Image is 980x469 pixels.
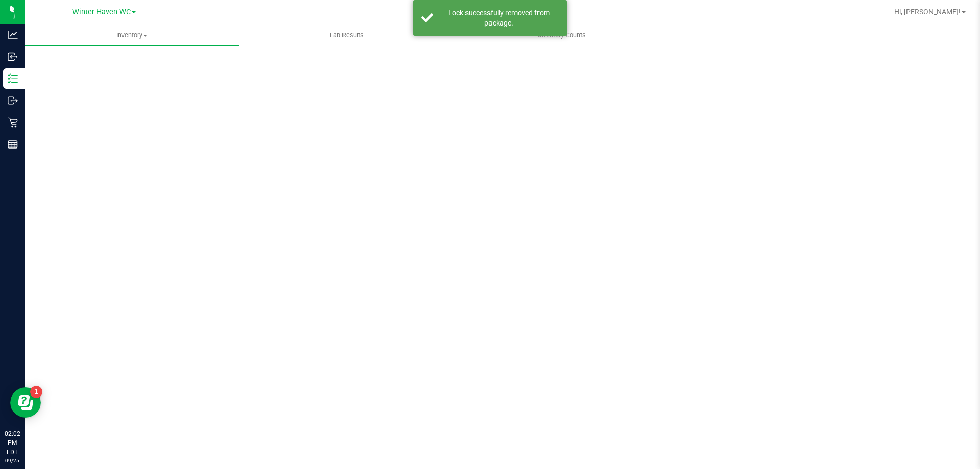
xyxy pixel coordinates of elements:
[894,8,961,16] span: Hi, [PERSON_NAME]!
[239,24,454,46] a: Lab Results
[5,457,20,464] p: 09/25
[8,52,18,62] inline-svg: Inbound
[10,387,41,418] iframe: Resource center
[316,31,378,40] span: Lab Results
[439,8,559,28] div: Lock successfully removed from package.
[8,30,18,40] inline-svg: Analytics
[72,8,131,16] span: Winter Haven WC
[30,386,42,398] iframe: Resource center unread badge
[24,24,239,46] a: Inventory
[8,117,18,128] inline-svg: Retail
[8,139,18,150] inline-svg: Reports
[24,31,239,40] span: Inventory
[8,95,18,106] inline-svg: Outbound
[5,429,20,457] p: 02:02 PM EDT
[8,73,18,84] inline-svg: Inventory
